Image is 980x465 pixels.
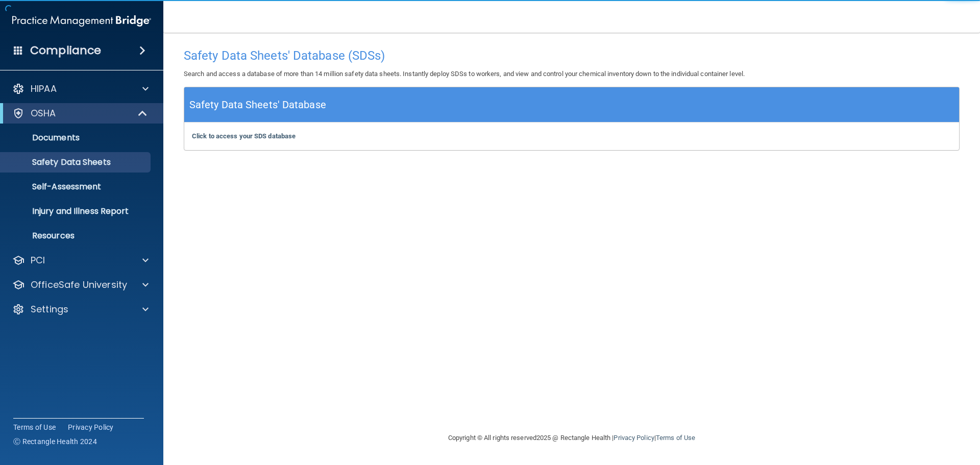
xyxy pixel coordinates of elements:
a: HIPAA [12,83,149,95]
p: OfficeSafe University [31,279,127,291]
img: PMB logo [12,11,151,31]
a: Terms of Use [656,434,695,442]
p: Search and access a database of more than 14 million safety data sheets. Instantly deploy SDSs to... [184,68,960,80]
p: Injury and Illness Report [7,206,146,216]
h5: Safety Data Sheets' Database [189,96,326,114]
p: Resources [7,231,146,241]
h4: Safety Data Sheets' Database (SDSs) [184,49,960,62]
a: PCI [12,254,149,266]
p: Settings [31,303,68,315]
p: HIPAA [31,83,57,95]
p: OSHA [31,107,56,119]
p: Self-Assessment [7,182,146,192]
a: OfficeSafe University [12,279,149,291]
div: Copyright © All rights reserved 2025 @ Rectangle Health | | [385,422,758,454]
a: Privacy Policy [614,434,654,442]
p: Safety Data Sheets [7,157,146,167]
a: Settings [12,303,149,315]
p: PCI [31,254,45,266]
a: Terms of Use [13,422,56,432]
h4: Compliance [30,43,101,58]
a: Privacy Policy [68,422,114,432]
a: Click to access your SDS database [192,132,296,140]
p: Documents [7,133,146,143]
span: Ⓒ Rectangle Health 2024 [13,436,97,447]
a: OSHA [12,107,148,119]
